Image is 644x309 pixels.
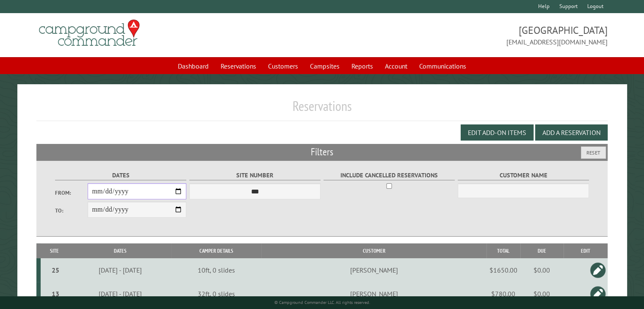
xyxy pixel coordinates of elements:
[535,124,608,141] button: Add a Reservation
[520,282,564,306] td: $0.00
[189,171,321,180] label: Site Number
[36,144,608,160] h2: Filters
[486,243,520,258] th: Total
[216,58,261,74] a: Reservations
[458,171,589,180] label: Customer Name
[55,189,88,197] label: From:
[486,258,520,282] td: $1650.00
[520,243,564,258] th: Due
[41,243,69,258] th: Site
[173,58,214,74] a: Dashboard
[380,58,412,74] a: Account
[171,258,261,282] td: 10ft, 0 slides
[520,258,564,282] td: $0.00
[305,58,345,74] a: Campsites
[171,243,261,258] th: Camper Details
[323,171,455,180] label: Include Cancelled Reservations
[44,290,67,298] div: 13
[461,124,533,141] button: Edit Add-on Items
[36,17,142,50] img: Campground Commander
[70,290,170,298] div: [DATE] - [DATE]
[70,266,170,274] div: [DATE] - [DATE]
[414,58,471,74] a: Communications
[322,23,608,47] span: [GEOGRAPHIC_DATA] [EMAIL_ADDRESS][DOMAIN_NAME]
[274,300,370,305] small: © Campground Commander LLC. All rights reserved.
[581,146,606,159] button: Reset
[44,266,67,274] div: 25
[564,243,608,258] th: Edit
[261,258,486,282] td: [PERSON_NAME]
[486,282,520,306] td: $780.00
[55,207,88,215] label: To:
[261,243,486,258] th: Customer
[171,282,261,306] td: 32ft, 0 slides
[261,282,486,306] td: [PERSON_NAME]
[55,171,187,180] label: Dates
[263,58,303,74] a: Customers
[346,58,378,74] a: Reports
[36,98,608,121] h1: Reservations
[69,243,172,258] th: Dates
